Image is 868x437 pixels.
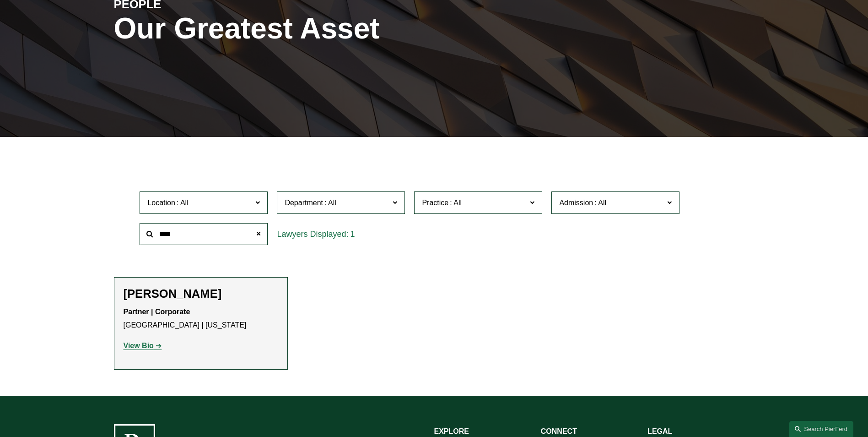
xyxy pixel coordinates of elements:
span: 1 [350,229,355,239]
p: [GEOGRAPHIC_DATA] | [US_STATE] [124,306,278,332]
strong: LEGAL [647,427,672,435]
h2: [PERSON_NAME] [124,287,278,301]
strong: Partner | Corporate [124,308,190,316]
strong: EXPLORE [434,427,469,435]
a: View Bio [124,342,162,350]
strong: CONNECT [541,427,577,435]
h1: Our Greatest Asset [114,12,541,45]
span: Location [147,199,175,207]
span: Admission [559,199,593,207]
span: Department [285,199,323,207]
span: Practice [422,199,448,207]
a: Search this site [789,421,853,437]
strong: View Bio [124,342,154,350]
